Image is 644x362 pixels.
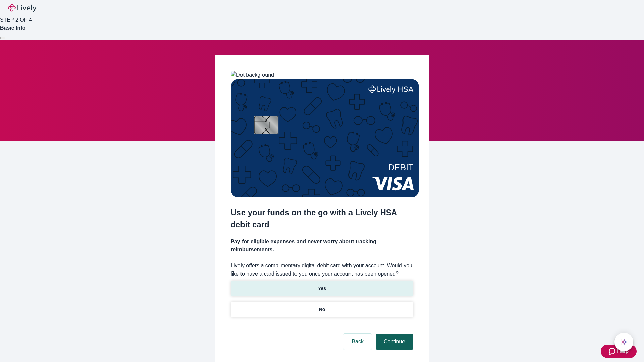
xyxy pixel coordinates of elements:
button: Yes [231,281,413,296]
button: Continue [376,334,413,350]
h4: Pay for eligible expenses and never worry about tracking reimbursements. [231,238,413,254]
button: Back [343,334,372,350]
button: No [231,302,413,317]
p: No [319,306,325,313]
button: Zendesk support iconHelp [601,345,637,358]
span: Help [617,347,629,355]
label: Lively offers a complimentary digital debit card with your account. Would you like to have a card... [231,262,413,278]
button: chat [614,333,633,351]
svg: Zendesk support icon [609,347,617,355]
p: Yes [318,285,326,292]
img: Lively [8,4,36,12]
img: Debit card [231,79,419,197]
img: Dot background [231,71,274,79]
svg: Lively AI Assistant [621,339,627,345]
h2: Use your funds on the go with a Lively HSA debit card [231,206,413,231]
